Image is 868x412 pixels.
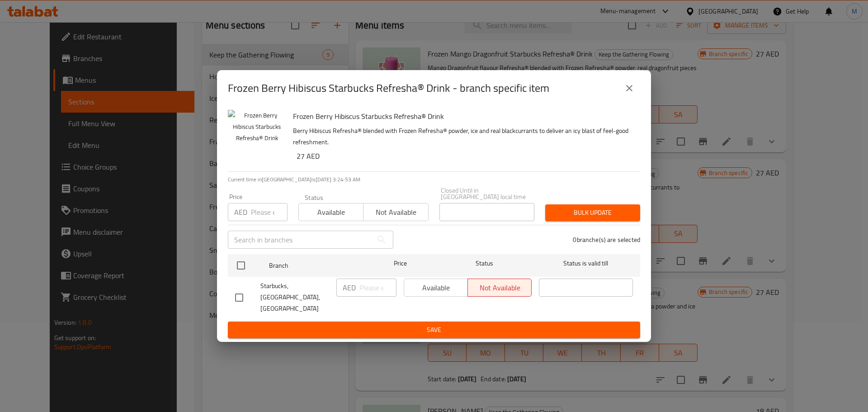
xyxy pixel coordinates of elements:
[618,77,640,99] button: close
[228,175,640,184] p: Current time in [GEOGRAPHIC_DATA] is [DATE] 3:24:53 AM
[293,110,633,123] h6: Frozen Berry Hibiscus Starbucks Refresha® Drink
[359,279,396,297] input: Please enter price
[293,125,633,148] p: Berry Hibiscus Refresha® blended with Frozen Refresha® powder, ice and real blackcurrants to deli...
[363,203,428,221] button: Not available
[438,258,532,269] span: Status
[539,258,633,269] span: Status is valid till
[297,150,633,162] h6: 27 AED
[260,280,329,314] span: Starbucks, [GEOGRAPHIC_DATA],[GEOGRAPHIC_DATA]
[370,258,430,269] span: Price
[228,110,286,168] img: Frozen Berry Hibiscus Starbucks Refresha® Drink
[235,324,633,336] span: Save
[298,203,363,221] button: Available
[234,207,247,218] p: AED
[552,207,633,218] span: Bulk update
[302,206,360,219] span: Available
[228,81,549,95] h2: Frozen Berry Hibiscus Starbucks Refresha® Drink - branch specific item
[367,206,425,219] span: Not available
[228,322,640,338] button: Save
[228,231,373,249] input: Search in branches
[343,282,356,293] p: AED
[251,203,288,221] input: Please enter price
[545,204,640,221] button: Bulk update
[269,260,363,271] span: Branch
[573,235,640,244] p: 0 branche(s) are selected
